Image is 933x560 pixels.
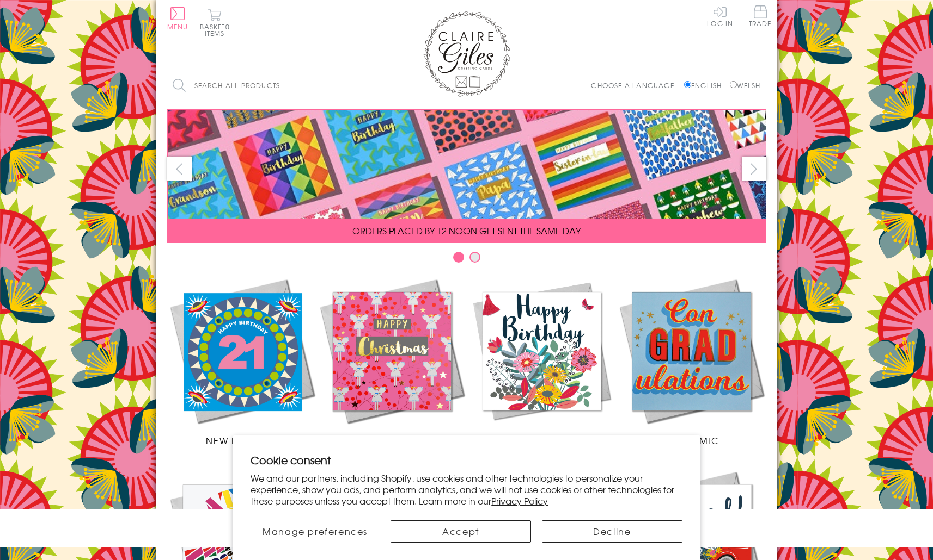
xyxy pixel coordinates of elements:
a: Birthdays [467,276,617,447]
button: next [742,157,766,181]
div: Carousel Pagination [167,251,766,268]
a: New Releases [167,276,317,447]
a: Trade [749,5,772,29]
span: 0 items [205,22,230,38]
a: Christmas [317,276,467,447]
input: English [684,81,691,88]
a: Academic [617,276,766,447]
button: prev [167,157,192,181]
a: Log In [707,5,733,27]
span: Manage preferences [263,525,368,538]
button: Carousel Page 1 (Current Slide) [453,252,464,263]
span: Menu [167,22,188,32]
p: We and our partners, including Shopify, use cookies and other technologies to personalize your ex... [251,472,682,506]
button: Basket0 items [200,9,230,36]
img: Claire Giles Greetings Cards [423,11,510,97]
button: Manage preferences [251,520,380,543]
span: Trade [749,5,772,27]
button: Menu [167,7,188,30]
input: Welsh [730,81,737,88]
span: ORDERS PLACED BY 12 NOON GET SENT THE SAME DAY [352,224,581,237]
input: Search [347,73,358,98]
label: Welsh [730,80,761,90]
span: Academic [663,434,719,447]
button: Carousel Page 2 [469,252,480,263]
a: Privacy Policy [491,494,548,507]
p: Choose a language: [591,80,682,90]
label: English [684,80,727,90]
span: Birthdays [515,434,568,447]
button: Accept [391,520,531,543]
button: Decline [542,520,682,543]
span: New Releases [206,434,277,447]
input: Search all products [167,73,358,98]
span: Christmas [364,434,419,447]
h2: Cookie consent [251,452,682,468]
